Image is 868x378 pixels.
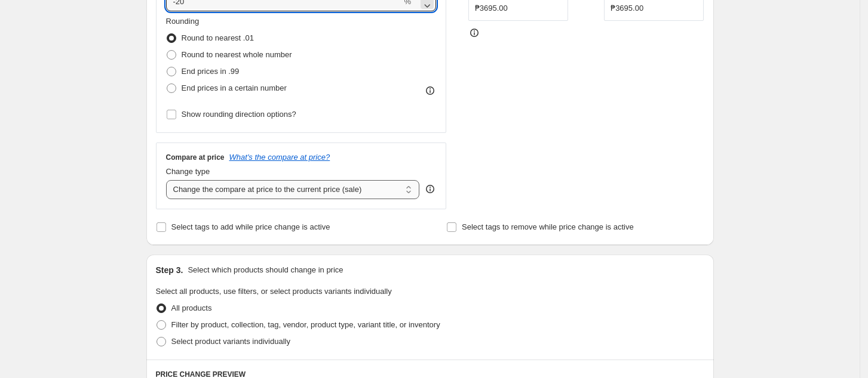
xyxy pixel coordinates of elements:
button: What's the compare at price? [229,153,330,162]
span: Change type [166,167,210,176]
span: End prices in .99 [182,67,240,76]
span: Select all products, use filters, or select products variants individually [156,287,392,296]
div: ₱3695.00 [611,2,643,14]
span: Filter by product, collection, tag, vendor, product type, variant title, or inventory [171,320,440,329]
div: help [424,183,436,195]
span: Select tags to remove while price change is active [462,222,634,231]
p: Select which products should change in price [188,264,343,276]
h2: Step 3. [156,264,183,276]
span: Round to nearest .01 [182,33,254,42]
span: End prices in a certain number [182,83,287,92]
h3: Compare at price [166,153,225,162]
span: Round to nearest whole number [182,50,292,59]
span: All products [171,303,212,312]
span: Rounding [166,17,200,26]
span: Select product variants individually [171,337,290,346]
span: Select tags to add while price change is active [171,222,330,231]
div: ₱3695.00 [475,2,508,14]
span: Show rounding direction options? [182,110,296,119]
